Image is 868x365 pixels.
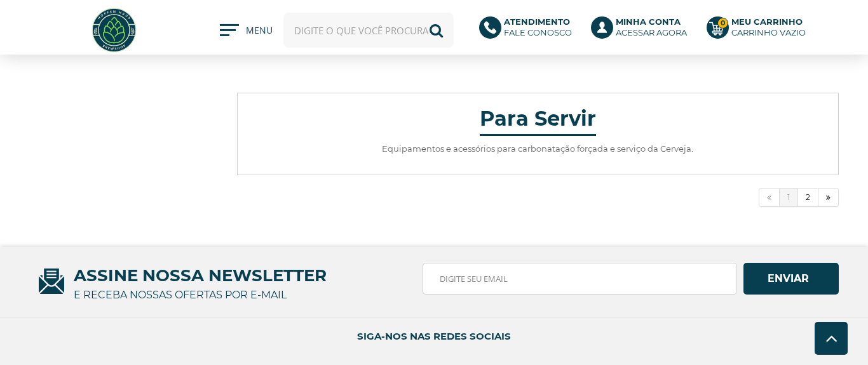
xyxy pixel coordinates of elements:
b: Meu Carrinho [731,17,803,27]
a: Minha ContaAcessar agora [591,17,694,44]
input: Digite seu email [423,263,737,295]
a: 2 [798,188,818,207]
div: Carrinho Vazio [731,27,806,38]
h4: Para Servir [480,112,596,136]
p: Acessar agora [616,17,687,38]
img: Hopfen Haus BrewShop [90,6,138,54]
button: Buscar [419,13,454,48]
b: Atendimento [504,17,570,27]
strong: 0 [717,18,728,29]
span: MENU [246,24,271,43]
p: e receba nossas ofertas por e-mail [74,286,287,305]
input: Digite o que você procura [283,13,454,48]
span: ASSINE NOSSA NEWSLETTER [29,256,839,295]
button: MENU [220,24,271,37]
button: Assinar [743,263,839,295]
a: AtendimentoFale conosco [479,17,579,44]
b: Minha Conta [616,17,681,27]
p: Fale conosco [504,17,572,38]
a: 1 [780,188,798,207]
p: Equipamentos e acessórios para carbonatação forçada e serviço da Cerveja. [250,142,825,156]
